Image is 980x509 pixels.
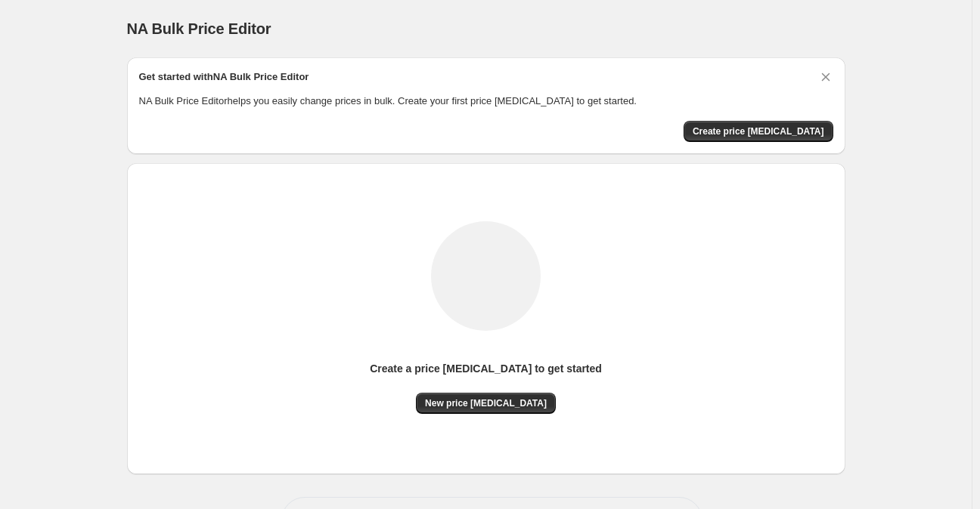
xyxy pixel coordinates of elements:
button: New price [MEDICAL_DATA] [416,393,556,414]
p: Create a price [MEDICAL_DATA] to get started [370,361,602,376]
button: Dismiss card [818,69,833,85]
span: New price [MEDICAL_DATA] [425,397,547,409]
span: Create price [MEDICAL_DATA] [693,125,824,137]
p: NA Bulk Price Editor helps you easily change prices in bulk. Create your first price [MEDICAL_DAT... [139,94,833,109]
span: NA Bulk Price Editor [127,20,271,37]
h2: Get started with NA Bulk Price Editor [139,69,309,85]
button: Create price change job [684,121,833,142]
